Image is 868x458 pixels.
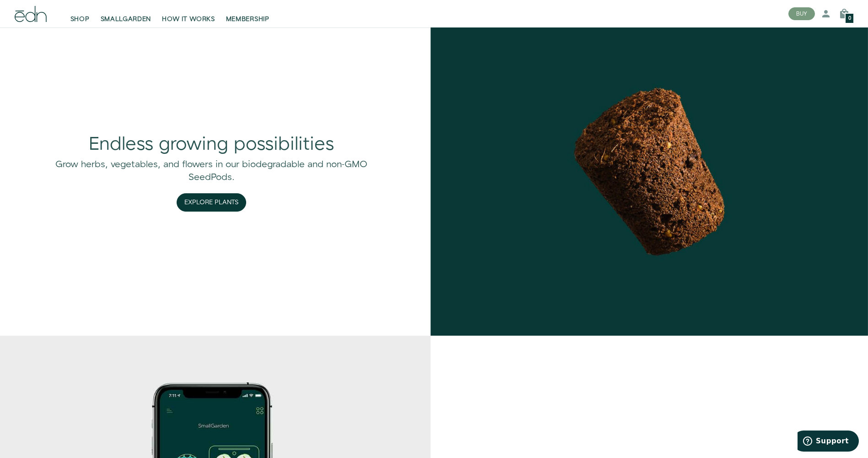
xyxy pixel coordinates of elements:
span: HOW IT WORKS [162,15,215,24]
a: MEMBERSHIP [221,4,275,24]
span: SMALLGARDEN [101,15,151,24]
a: SHOP [65,4,95,24]
div: Grow herbs, vegetables, and flowers in our biodegradable and non-GMO SeedPods. [42,158,381,184]
iframe: Opens a widget where you can find more information [798,431,859,453]
button: Explore Plants [177,193,246,212]
span: MEMBERSHIP [226,15,270,24]
a: SMALLGARDEN [95,4,157,24]
span: SHOP [70,15,90,24]
div: Endless growing possibilities [42,131,381,158]
span: 0 [848,16,851,21]
a: HOW IT WORKS [156,4,220,24]
button: BUY [788,7,815,20]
